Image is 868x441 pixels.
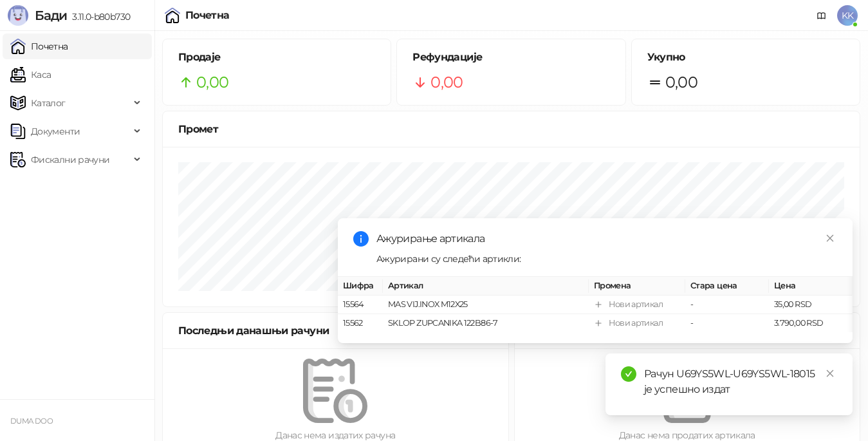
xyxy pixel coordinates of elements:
th: Промена [589,277,685,296]
span: 3.11.0-b80b730 [67,11,130,23]
td: - [685,314,769,333]
div: Нови артикал [609,317,663,330]
div: Ажурирање артикала [376,231,837,247]
span: close [826,234,835,243]
a: Close [823,366,837,380]
span: 0,00 [430,70,463,95]
td: MAS VIJ.INOX M12X25 [383,296,589,314]
img: Logo [8,5,28,26]
div: Почетна [185,10,230,21]
h5: Продаје [178,50,375,65]
td: 15562 [338,314,383,333]
td: 15564 [338,296,383,314]
th: Стара цена [685,277,769,296]
div: Рачун U69YS5WL-U69YS5WL-18015 је успешно издат [644,366,837,397]
th: Артикал [383,277,589,296]
div: Промет [178,121,844,137]
span: info-circle [353,231,369,247]
span: check-circle [621,366,636,382]
span: Каталог [31,90,66,116]
span: Бади [35,8,67,23]
div: Последњи данашњи рачуни [178,323,376,339]
span: Фискални рачуни [31,147,109,173]
h5: Рефундације [412,50,609,65]
div: Ажурирани су следећи артикли: [376,252,837,266]
span: KK [837,5,858,26]
small: DUMA DOO [10,417,53,426]
h5: Укупно [647,50,844,65]
td: 35,00 RSD [769,296,853,314]
th: Шифра [338,277,383,296]
td: - [685,296,769,314]
td: SKLOP ZUPCANIKA 122B86-7 [383,314,589,333]
span: 0,00 [665,70,697,95]
th: Цена [769,277,853,296]
span: 0,00 [196,70,228,95]
a: Почетна [10,33,68,59]
span: close [826,369,835,378]
a: Close [823,231,837,245]
a: Каса [10,62,51,88]
td: 3.790,00 RSD [769,314,853,333]
div: Нови артикал [609,298,663,311]
a: Документација [811,5,832,26]
span: Документи [31,118,80,144]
